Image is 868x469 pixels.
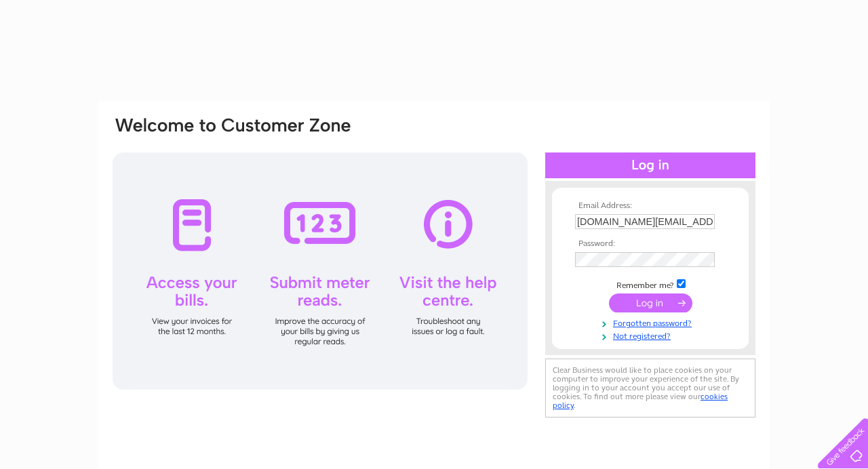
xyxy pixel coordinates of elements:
th: Password: [572,239,729,249]
div: Clear Business would like to place cookies on your computer to improve your experience of the sit... [545,359,755,417]
a: Forgotten password? [575,316,729,329]
th: Email Address: [572,201,729,211]
a: cookies policy [553,392,728,410]
a: Not registered? [575,329,729,342]
td: Remember me? [572,277,729,291]
input: Submit [609,293,692,312]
